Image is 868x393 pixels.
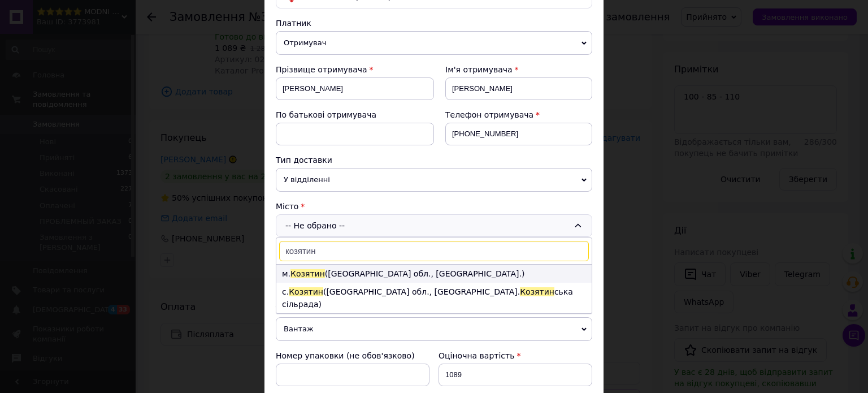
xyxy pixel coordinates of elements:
div: Місто [276,201,592,212]
span: Козятин [289,287,323,296]
span: Козятин [290,269,325,278]
div: Оціночна вартість [439,350,592,361]
span: По батькові отримувача [276,110,376,119]
li: м. ([GEOGRAPHIC_DATA] обл., [GEOGRAPHIC_DATA].) [276,265,592,283]
span: У відділенні [276,168,592,192]
div: -- Не обрано -- [276,214,592,237]
span: Ім'я отримувача [445,65,513,74]
div: Номер упаковки (не обов'язково) [276,350,429,361]
span: Платник [276,19,311,28]
span: Телефон отримувача [445,110,533,119]
span: Отримувач [276,31,592,55]
input: Знайти [279,241,589,261]
li: с. ([GEOGRAPHIC_DATA] обл., [GEOGRAPHIC_DATA]. ська сільрада) [276,283,592,313]
input: +380 [445,123,592,145]
span: Тип доставки [276,156,332,165]
span: Прізвище отримувача [276,65,367,74]
span: Вантаж [276,317,592,341]
span: Козятин [520,287,554,296]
